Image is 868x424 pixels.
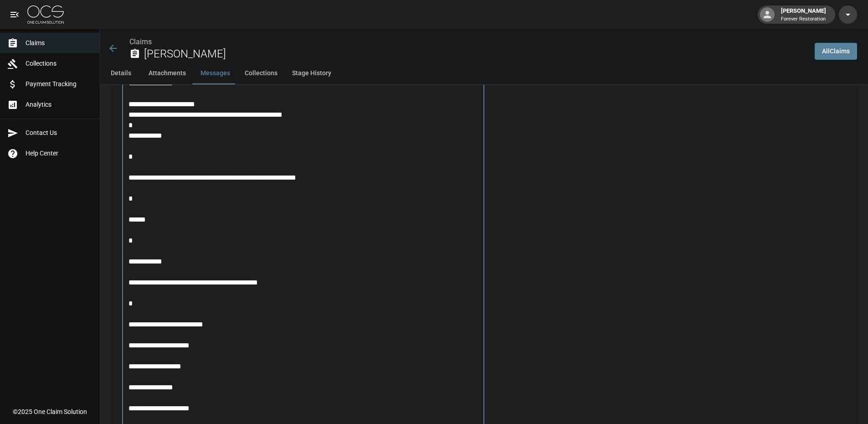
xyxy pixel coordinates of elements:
[5,5,24,24] button: open drawer
[193,62,237,84] button: Messages
[781,16,826,23] p: Forever Restoration
[100,62,141,84] button: Details
[26,149,92,158] span: Help Center
[777,6,830,23] div: [PERSON_NAME]
[27,5,64,24] img: ocs-logo-white-transparent.png
[237,62,285,84] button: Collections
[13,407,87,416] div: © 2025 One Claim Solution
[26,38,92,48] span: Claims
[26,128,92,138] span: Contact Us
[129,37,152,46] a: Claims
[144,47,807,61] h2: [PERSON_NAME]
[815,43,857,60] a: AllClaims
[141,62,193,84] button: Attachments
[100,62,868,84] div: anchor tabs
[26,100,92,109] span: Analytics
[129,36,807,47] nav: breadcrumb
[26,79,92,89] span: Payment Tracking
[26,59,92,68] span: Collections
[285,62,339,84] button: Stage History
